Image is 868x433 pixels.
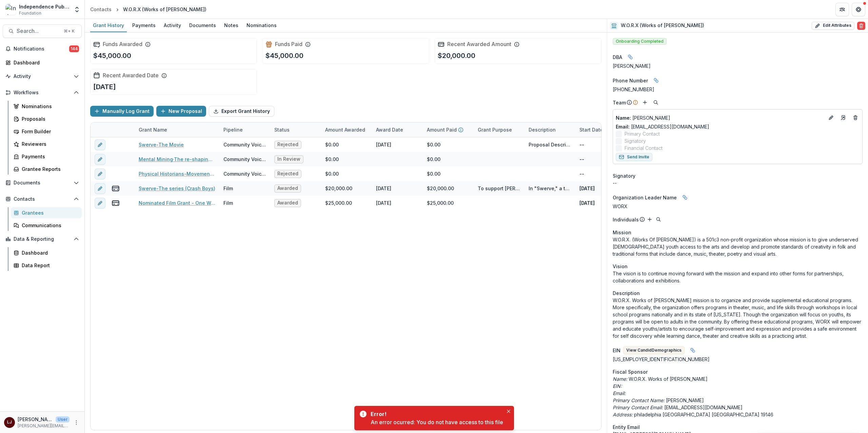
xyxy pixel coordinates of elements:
button: Linked binding [687,345,698,356]
button: Linked binding [651,75,662,86]
a: Payments [130,19,158,32]
i: Primary Contact Name: [613,397,665,403]
span: Contacts [14,196,71,202]
span: Awarded [277,200,298,206]
a: Dashboard [3,57,82,68]
div: Status [270,126,294,133]
div: $0.00 [427,156,440,163]
button: Open entity switcher [72,3,82,16]
button: Open Data & Reporting [3,234,82,244]
p: -- [579,170,584,177]
button: Partners [835,3,849,16]
p: -- [579,156,584,163]
div: $0.00 [427,141,440,148]
span: Name : [616,115,631,121]
button: view-payments [112,184,120,193]
button: Delete [857,22,865,30]
span: Primary Contact [625,130,660,137]
div: Start Date [575,122,626,137]
div: -- [613,179,863,186]
span: Rejected [277,142,298,147]
i: Email: [613,390,626,396]
h2: Recent Awarded Amount [447,41,511,47]
button: Search [652,98,660,106]
div: Data Report [22,262,76,269]
div: To support [PERSON_NAME] film, "Swerve" [478,185,520,192]
i: Primary Contact Email: [613,405,663,410]
div: Documents [186,20,219,30]
div: Amount Paid [423,122,474,137]
span: Fiscal Sponsor [613,368,648,375]
img: Independence Public Media Foundation [5,4,16,15]
a: Physical Historians-Movement Practice and Aesthetics [139,170,215,177]
div: $20,000.00 [427,185,454,192]
div: Community Voices [223,156,266,163]
a: Swerve-The series (Crash Boys) [139,185,215,192]
span: Awarded [277,185,298,191]
button: Add [641,98,649,106]
div: Lorraine Jabouin [7,420,12,425]
div: Description [525,122,575,137]
div: Grantee Reports [22,165,76,173]
a: Documents [186,19,219,32]
div: Proposal Description (Summarize your request in 1-2 sentences) To accentuate the positivism of th... [529,141,571,148]
a: Activity [161,19,184,32]
span: Signatory [613,172,635,179]
button: Add [646,215,654,223]
button: Get Help [852,3,865,16]
div: Award Date [372,122,423,137]
div: Communications [22,222,76,229]
span: Entity Email [613,424,640,431]
p: $45,000.00 [93,51,131,61]
button: view-payments [112,199,120,207]
a: Contacts [87,4,114,14]
a: Proposals [11,113,82,124]
a: Nominated Film Grant - One Way-W.O.R.X (Works of [PERSON_NAME])-12/14/2020-12/31/2021 [139,199,215,206]
p: [PERSON_NAME] [616,114,824,121]
div: Dashboard [14,59,76,66]
p: The vision is to continue moving forward with the mission and expand into other forms for partner... [613,270,863,284]
div: Error! [371,410,500,418]
div: Amount Awarded [321,122,372,137]
button: Export Grant History [209,106,274,117]
div: Status [270,122,321,137]
a: Mental Mining·The re-shaping of thought [139,156,215,163]
div: Grantees [22,209,76,216]
a: Nominations [11,101,82,112]
p: W.O.R.X. Works of [PERSON_NAME] mission is to organize and provide supplemental educational progr... [613,297,863,339]
p: philadelphia [GEOGRAPHIC_DATA] [GEOGRAPHIC_DATA] 19146 [613,411,863,418]
button: Linked binding [625,52,636,62]
span: In Review [277,156,300,162]
div: [DATE] [376,185,391,192]
div: Grant Purpose [474,122,525,137]
span: Onboarding Completed [613,38,667,45]
div: Form Builder [22,128,76,135]
span: Signatory [625,137,646,144]
span: Documents [14,180,71,186]
button: Manually Log Grant [90,106,154,117]
div: Activity [161,20,184,30]
button: Edit [827,114,835,122]
button: edit [95,183,105,194]
p: Team [613,99,626,106]
div: Payments [22,153,76,160]
a: Grant History [90,19,127,32]
i: EIN: [613,383,622,389]
span: Financial Contact [625,144,663,152]
p: [EMAIL_ADDRESS][DOMAIN_NAME] [613,404,863,411]
button: edit [95,169,105,179]
div: Pipeline [219,122,270,137]
a: Go to contact [838,112,849,123]
div: Grant Name [135,122,219,137]
span: DBA [613,54,622,61]
p: $20,000.00 [438,51,475,61]
a: Payments [11,151,82,162]
div: Nominations [244,20,279,30]
button: View CandidDemographics [623,346,685,354]
span: Search... [17,28,60,34]
span: Activity [14,74,71,79]
i: Address: [613,412,633,417]
p: [PERSON_NAME] [613,397,863,404]
button: edit [95,198,105,209]
div: Award Date [372,126,407,133]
